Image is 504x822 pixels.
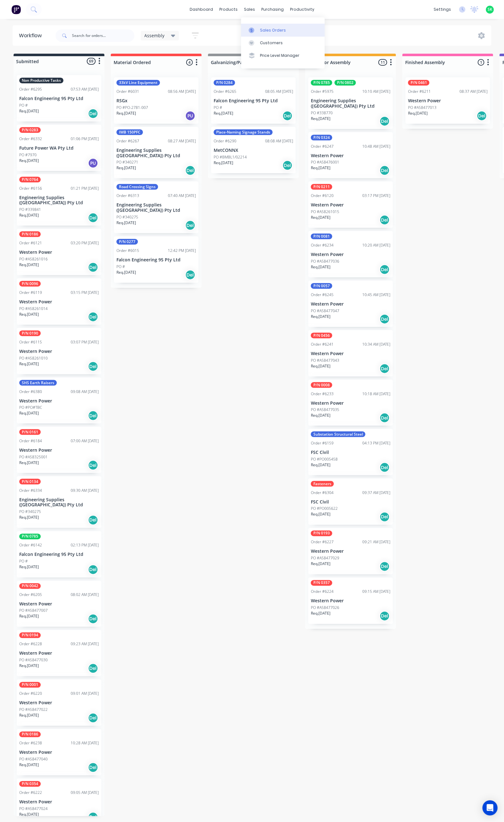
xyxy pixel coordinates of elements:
[311,413,330,418] p: Req. [DATE]
[19,86,42,92] div: Order #6295
[19,543,42,548] div: Order #6142
[311,481,334,487] div: Fasteners
[19,592,42,598] div: Order #6205
[19,812,39,818] p: Req. [DATE]
[19,790,42,796] div: Order #6222
[19,762,39,768] p: Req. [DATE]
[214,148,293,153] p: MetCONNX
[19,152,37,158] p: PO #7970
[408,98,488,104] p: Western Power
[19,448,99,453] p: Western Power
[17,75,101,122] div: Non Productive TasksOrder #629507:53 AM [DATE]Falcon Engineering 95 Pty LtdPO #Req.[DATE]Del
[19,757,48,762] p: PO #A58477040
[311,531,332,536] div: P/N 0193
[308,479,393,525] div: FastenersOrder #630409:37 AM [DATE]FSC CivilPO #PO005622Req.[DATE]Del
[71,389,99,395] div: 09:08 AM [DATE]
[168,89,196,94] div: 08:56 AM [DATE]
[19,250,99,255] p: Western Power
[88,361,98,372] div: Del
[19,355,48,361] p: PO #A58261010
[311,116,330,122] p: Req. [DATE]
[71,691,99,697] div: 09:01 AM [DATE]
[311,549,390,554] p: Western Power
[260,40,283,46] div: Customers
[362,193,390,199] div: 03:17 PM [DATE]
[19,312,39,317] p: Req. [DATE]
[116,202,196,213] p: Engineering Supplies ([GEOGRAPHIC_DATA]) Pty Ltd
[362,89,390,94] div: 10:10 AM [DATE]
[214,129,273,135] div: Place-Naming Signage Stands
[311,314,330,319] p: Req. [DATE]
[311,333,332,338] div: P/N 0456
[19,497,99,508] p: Engineering Supplies ([GEOGRAPHIC_DATA]) Pty Ltd
[311,440,334,446] div: Order #6159
[19,231,41,237] div: P/N 0186
[19,614,39,619] p: Req. [DATE]
[308,429,393,475] div: Substation Structural SteelOrder #615904:13 PM [DATE]FSC CivilPO #PO005458Req.[DATE]Del
[214,89,236,94] div: Order #6265
[216,5,241,14] div: products
[311,432,365,437] div: Substation Structural Steel
[311,611,330,616] p: Req. [DATE]
[116,270,136,275] p: Req. [DATE]
[214,98,293,104] p: Falcon Engineering 95 Pty Ltd
[88,713,98,723] div: Del
[311,539,334,545] div: Order #6227
[19,127,41,133] div: P/N 0283
[19,552,99,557] p: Falcon Engineering 95 Pty Ltd
[408,105,436,110] p: PO #A58477013
[408,89,431,94] div: Order #6211
[17,531,101,578] div: P/N 0785Order #614202:13 PM [DATE]Falcon Engineering 95 Pty LtdPO #Req.[DATE]Del
[214,138,236,144] div: Order #6290
[19,96,99,101] p: Falcon Engineering 95 Pty Ltd
[311,599,390,604] p: Western Power
[19,559,28,564] p: PO #
[116,257,196,263] p: Falcon Engineering 95 Pty Ltd
[19,781,41,787] div: P/N 0354
[19,331,41,336] div: P/N 0190
[335,80,356,86] div: P/N 0802
[308,528,393,575] div: P/N 0193Order #622709:21 AM [DATE]Western PowerPO #A58477029Req.[DATE]Del
[116,129,143,135] div: IMB 150PFC
[19,281,41,287] div: P/N 0096
[116,159,138,165] p: PO #340271
[168,248,196,253] div: 12:42 PM [DATE]
[88,565,98,575] div: Del
[380,562,390,572] div: Del
[311,165,330,171] p: Req. [DATE]
[380,462,390,473] div: Del
[19,488,42,493] div: Order #6334
[17,630,101,676] div: P/N 0194Order #622809:23 AM [DATE]Western PowerPO #A58477030Req.[DATE]Del
[185,165,195,176] div: Del
[19,691,42,697] div: Order #6220
[19,32,45,39] div: Workflow
[19,195,99,206] p: Engineering Supplies ([GEOGRAPHIC_DATA]) Pty Ltd
[19,713,39,718] p: Req. [DATE]
[311,561,330,567] p: Req. [DATE]
[71,438,99,444] div: 07:00 AM [DATE]
[17,328,101,374] div: P/N 0190Order #611503:07 PM [DATE]Western PowerPO #A58261010Req.[DATE]Del
[380,116,390,126] div: Del
[19,602,99,607] p: Western Power
[311,264,330,270] p: Req. [DATE]
[19,429,41,435] div: P/N 0161
[311,363,330,369] p: Req. [DATE]
[19,741,42,746] div: Order #6238
[19,306,48,312] p: PO #A58261014
[19,405,42,410] p: PO #PO#TBC
[362,490,390,496] div: 09:37 AM [DATE]
[145,32,165,39] span: Assembly
[19,349,99,354] p: Western Power
[311,110,333,116] p: PO #338770
[311,512,330,517] p: Req. [DATE]
[19,608,48,614] p: PO #A58477007
[116,248,139,253] div: Order #6015
[17,581,101,627] div: P/N 0042Order #620508:02 AM [DATE]Western PowerPO #A58477007Req.[DATE]Del
[214,80,235,86] div: P/N 0284
[211,77,296,124] div: P/N 0284Order #626508:05 AM [DATE]Falcon Engineering 95 Pty LtdPO #Req.[DATE]Del
[380,265,390,275] div: Del
[311,499,390,505] p: FSC Civil
[311,153,390,158] p: Western Power
[430,5,454,14] div: settings
[88,664,98,674] div: Del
